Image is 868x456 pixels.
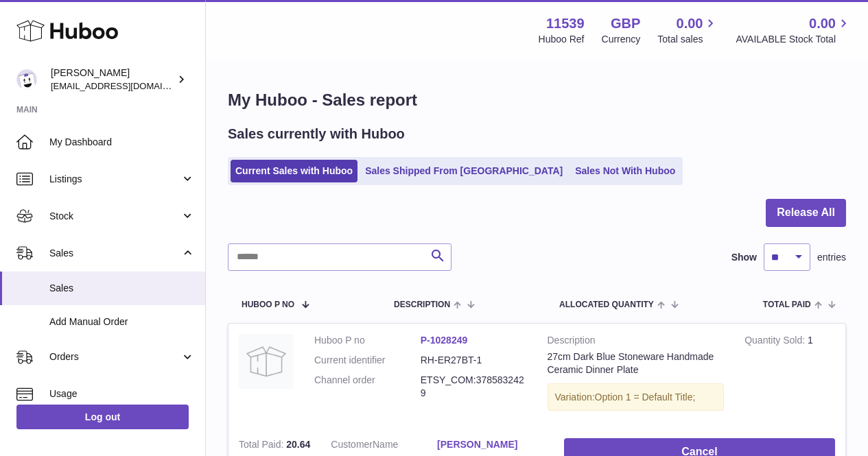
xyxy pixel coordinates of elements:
dd: RH-ER27BT-1 [421,354,527,367]
span: ALLOCATED Quantity [559,300,654,309]
dt: Huboo P no [314,334,421,347]
span: Total sales [657,33,718,46]
a: 0.00 Total sales [657,14,718,46]
img: alperaslan1535@gmail.com [16,69,37,90]
span: [EMAIL_ADDRESS][DOMAIN_NAME] [51,80,202,91]
span: 0.00 [677,14,703,33]
dt: Name [331,438,437,455]
span: Stock [49,210,180,223]
a: P-1028249 [421,335,468,346]
div: 27cm Dark Blue Stoneware Handmade Ceramic Dinner Plate [548,350,725,376]
strong: Description [548,334,725,350]
button: Release All [766,199,846,227]
strong: Quantity Sold [744,335,808,349]
span: Orders [49,350,180,363]
span: Option 1 = Default Title; [595,392,696,403]
a: Sales Shipped From [GEOGRAPHIC_DATA] [360,160,567,182]
strong: Total Paid [239,439,286,453]
span: Total paid [763,300,811,309]
dd: ETSY_COM:3785832429 [421,374,527,400]
h2: Sales currently with Huboo [228,125,405,143]
span: My Dashboard [49,136,195,149]
span: Huboo P no [242,300,294,309]
dt: Channel order [314,374,421,400]
span: Listings [49,173,180,186]
a: 0.00 AVAILABLE Stock Total [736,14,852,46]
img: no-photo.jpg [239,334,294,389]
a: Sales Not With Huboo [570,160,680,182]
h1: My Huboo - Sales report [228,89,846,111]
a: [PERSON_NAME] [437,438,543,451]
a: Current Sales with Huboo [231,160,357,182]
span: 0.00 [809,14,836,33]
a: Log out [16,405,189,429]
span: Customer [331,439,373,450]
div: Huboo Ref [539,33,585,46]
span: Sales [49,247,180,260]
strong: GBP [611,14,640,33]
td: 1 [734,324,845,429]
span: Sales [49,282,195,295]
span: Usage [49,387,195,400]
span: AVAILABLE Stock Total [736,33,852,46]
span: entries [817,251,846,264]
div: [PERSON_NAME] [51,67,174,93]
strong: 11539 [546,14,585,33]
span: Add Manual Order [49,315,195,328]
label: Show [731,251,757,264]
span: 20.64 [286,439,310,450]
div: Currency [602,33,641,46]
div: Variation: [548,383,725,411]
span: Description [394,300,450,309]
dt: Current identifier [314,354,421,367]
